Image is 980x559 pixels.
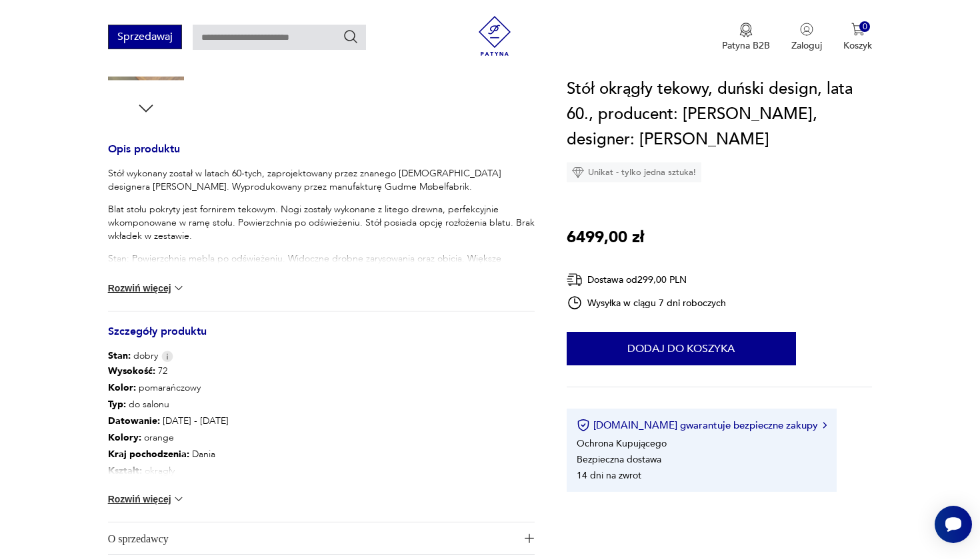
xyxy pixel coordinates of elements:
img: Ikona medalu [739,23,753,37]
h1: Stół okrągły tekowy, duński design, lata 60., producent: [PERSON_NAME], designer: [PERSON_NAME] [567,77,873,152]
li: Ochrona Kupującego [577,437,667,450]
button: Rozwiń więcej [108,492,185,506]
img: Patyna - sklep z meblami i dekoracjami vintage [475,16,515,56]
button: 0Koszyk [843,23,872,52]
img: chevron down [172,281,185,295]
button: Ikona plusaO sprzedawcy [108,522,535,554]
b: Typ : [108,398,126,411]
button: Dodaj do koszyka [567,332,796,365]
h3: Szczegóły produktu [108,327,535,349]
p: okrągły [108,463,245,479]
b: Wysokość : [108,365,155,377]
img: Ikona diamentu [572,166,584,178]
li: 14 dni na zwrot [577,469,641,482]
button: Sprzedawaj [108,25,182,49]
p: do salonu [108,396,245,413]
b: Kolory : [108,431,141,444]
img: Ikona certyfikatu [577,419,590,432]
button: Zaloguj [791,23,822,52]
p: Blat stołu pokryty jest fornirem tekowym. Nogi zostały wykonane z litego drewna, perfekcyjnie wko... [108,203,535,243]
span: O sprzedawcy [108,522,516,554]
b: Datowanie : [108,415,160,427]
h3: Opis produktu [108,145,535,167]
div: 0 [859,21,871,33]
img: chevron down [172,492,185,506]
iframe: Smartsupp widget button [935,506,972,543]
img: Ikona plusa [525,534,534,543]
b: Kształt : [108,465,142,477]
img: Ikona koszyka [851,23,865,36]
p: [DATE] - [DATE] [108,413,245,429]
p: Patyna B2B [722,39,770,52]
b: Kraj pochodzenia : [108,448,189,461]
p: Stół wykonany został w latach 60-tych, zaprojektowany przez znanego [DEMOGRAPHIC_DATA] designera ... [108,167,535,194]
p: 6499,00 zł [567,225,644,250]
button: Szukaj [343,29,359,45]
button: [DOMAIN_NAME] gwarantuje bezpieczne zakupy [577,419,827,432]
img: Info icon [161,351,173,362]
div: Dostawa od 299,00 PLN [567,272,727,288]
b: Kolor: [108,381,136,394]
button: Rozwiń więcej [108,281,185,295]
p: pomarańczowy [108,379,245,396]
button: Patyna B2B [722,23,770,52]
p: Stan: Powierzchnia mebla po odświeżeniu. Widoczne drobne zarysowania oraz obicia. Większe ś[DEMOG... [108,252,535,292]
p: Koszyk [843,39,872,52]
a: Sprzedawaj [108,33,182,43]
li: Bezpieczna dostawa [577,453,661,466]
img: Ikona strzałki w prawo [823,422,827,429]
p: 72 [108,363,245,379]
a: Ikona medaluPatyna B2B [722,23,770,52]
img: Ikona dostawy [567,272,583,288]
div: Wysyłka w ciągu 7 dni roboczych [567,295,727,311]
span: dobry [108,349,158,363]
p: Dania [108,446,245,463]
b: Stan: [108,349,131,362]
img: Ikonka użytkownika [800,23,813,36]
p: Zaloguj [791,39,822,52]
div: Unikat - tylko jedna sztuka! [567,162,701,182]
p: orange [108,429,245,446]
